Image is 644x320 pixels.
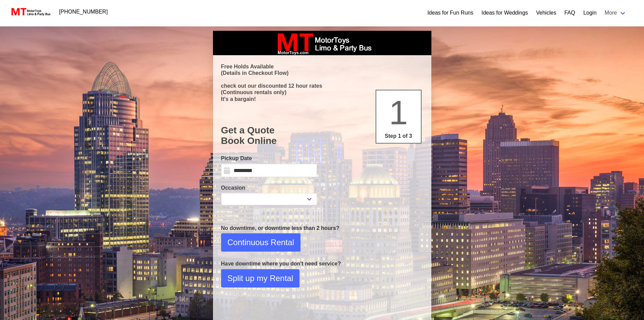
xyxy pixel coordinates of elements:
[601,6,630,20] a: More
[427,9,473,17] a: Ideas for Fun Runs
[228,272,293,284] span: Split up my Rental
[221,70,423,76] p: (Details in Checkout Flow)
[536,9,556,17] a: Vehicles
[221,125,423,146] h1: Get a Quote Book Online
[221,269,300,287] button: Split up my Rental
[481,9,528,17] a: Ideas for Weddings
[221,63,423,70] p: Free Holds Available
[583,9,596,17] a: Login
[564,9,575,17] a: FAQ
[221,260,423,268] p: Have downtime where you don't need service?
[221,233,301,252] button: Continuous Rental
[228,236,294,249] span: Continuous Rental
[55,5,112,19] a: [PHONE_NUMBER]
[221,83,423,89] p: check out our discounted 12 hour rates
[9,7,51,17] img: MotorToys Logo
[221,96,423,102] p: It's a bargain!
[221,224,423,232] p: No downtime, or downtime less than 2 hours?
[379,132,418,140] p: Step 1 of 3
[221,154,317,163] label: Pickup Date
[221,184,317,192] label: Occasion
[389,93,408,131] span: 1
[271,31,373,55] img: box_logo_brand.jpeg
[221,89,423,95] p: (Continuous rentals only)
